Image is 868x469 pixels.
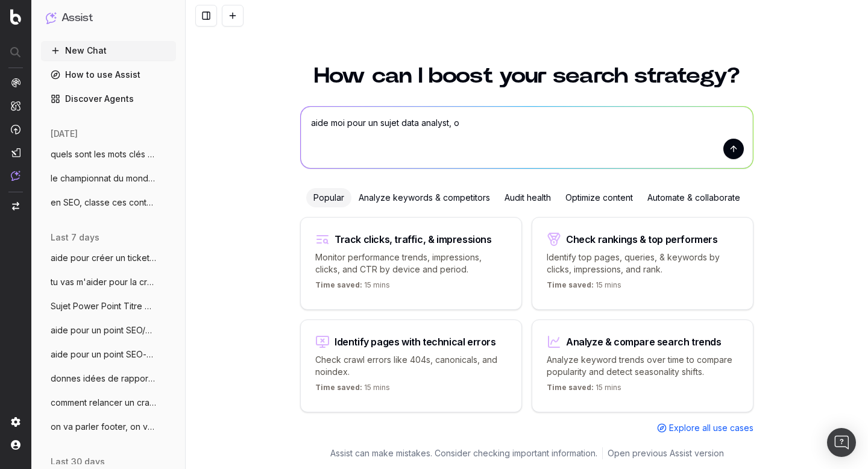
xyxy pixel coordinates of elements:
[51,300,157,312] span: Sujet Power Point Titre Discover Aide-mo
[640,188,747,207] div: Automate & collaborate
[300,65,753,87] h1: How can I boost your search strategy?
[301,107,753,168] textarea: aide moi pour un sujet data analyst,
[547,383,621,397] p: 15 mins
[51,231,99,244] span: last 7 days
[11,124,20,134] img: Activation
[547,354,738,378] p: Analyze keyword trends over time to compare popularity and detect seasonality shifts.
[41,248,176,268] button: aide pour créer un ticket : dans notre c
[46,10,171,27] button: Assist
[315,251,507,275] p: Monitor performance trends, impressions, clicks, and CTR by device and period.
[41,321,176,340] button: aide pour un point SEO/Data, on va trait
[351,188,497,207] div: Analyze keywords & competitors
[51,197,157,209] span: en SEO, classe ces contenus en chaud fro
[41,193,176,212] button: en SEO, classe ces contenus en chaud fro
[51,397,157,409] span: comment relancer un crawl ?
[41,145,176,164] button: quels sont les mots clés associés au Rol
[11,101,20,111] img: Intelligence
[51,348,157,360] span: aide pour un point SEO-date, je vais te
[41,41,176,60] button: New Chat
[335,234,492,244] div: Track clicks, traffic, & impressions
[11,417,20,427] img: Setting
[335,337,496,347] div: Identify pages with technical errors
[330,447,597,459] p: Assist can make mistakes. Consider checking important information.
[827,428,856,457] div: Open Intercom Messenger
[315,383,390,397] p: 15 mins
[315,383,362,392] span: Time saved:
[51,421,157,433] span: on va parler footer, on va faire une vra
[41,345,176,364] button: aide pour un point SEO-date, je vais te
[41,65,176,84] a: How to use Assist
[11,148,20,157] img: Studio
[315,280,362,289] span: Time saved:
[51,276,157,288] span: tu vas m'aider pour la création de [PERSON_NAME]
[11,440,20,450] img: My account
[608,447,724,459] a: Open previous Assist version
[10,9,21,25] img: Botify logo
[51,172,157,184] span: le championnat du monde masculin de vole
[566,234,718,244] div: Check rankings & top performers
[657,422,753,434] a: Explore all use cases
[547,280,621,295] p: 15 mins
[51,148,157,160] span: quels sont les mots clés associés au Rol
[41,369,176,388] button: donnes idées de rapport pour optimiser l
[315,280,390,295] p: 15 mins
[41,169,176,188] button: le championnat du monde masculin de vole
[547,251,738,275] p: Identify top pages, queries, & keywords by clicks, impressions, and rank.
[669,422,753,434] span: Explore all use cases
[547,383,594,392] span: Time saved:
[41,89,176,109] a: Discover Agents
[11,78,20,87] img: Analytics
[41,297,176,316] button: Sujet Power Point Titre Discover Aide-mo
[566,337,722,347] div: Analyze & compare search trends
[497,188,558,207] div: Audit health
[558,188,640,207] div: Optimize content
[51,456,105,468] span: last 30 days
[61,10,93,27] h1: Assist
[11,171,20,181] img: Assist
[41,393,176,412] button: comment relancer un crawl ?
[51,252,157,264] span: aide pour créer un ticket : dans notre c
[12,202,19,210] img: Switch project
[306,188,351,207] div: Popular
[46,12,57,24] img: Assist
[41,272,176,292] button: tu vas m'aider pour la création de [PERSON_NAME]
[51,128,78,140] span: [DATE]
[51,373,157,385] span: donnes idées de rapport pour optimiser l
[547,280,594,289] span: Time saved:
[51,324,157,336] span: aide pour un point SEO/Data, on va trait
[315,354,507,378] p: Check crawl errors like 404s, canonicals, and noindex.
[41,417,176,436] button: on va parler footer, on va faire une vra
